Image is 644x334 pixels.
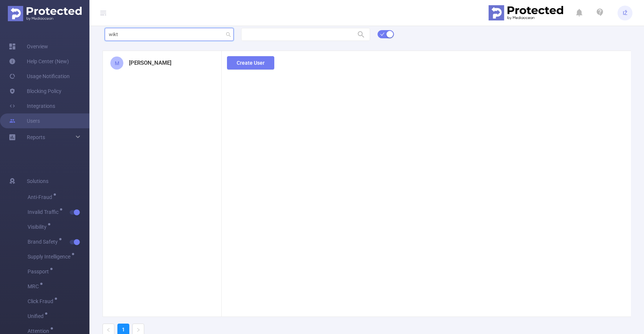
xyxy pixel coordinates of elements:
[129,59,171,67] h3: [PERSON_NAME]
[9,113,40,128] a: Users
[105,28,234,41] input: Search user...
[28,299,56,304] span: Click Fraud
[28,224,49,229] span: Visibility
[9,99,55,113] a: Integrations
[106,328,111,332] i: icon: left
[28,209,61,215] span: Invalid Traffic
[380,32,385,36] i: icon: check
[27,174,48,189] span: Solutions
[28,269,51,274] span: Passport
[28,195,55,200] span: Anti-Fraud
[28,328,52,334] span: Attention
[28,314,46,319] span: Unified
[8,6,82,21] img: Protected Media
[9,54,69,69] a: Help Center (New)
[28,254,73,259] span: Supply Intelligence
[27,130,45,145] a: Reports
[115,56,119,71] span: M
[623,6,628,20] span: IŽ
[9,69,70,84] a: Usage Notification
[136,328,141,332] i: icon: right
[227,56,274,70] button: Create User
[28,239,60,244] span: Brand Safety
[9,84,61,99] a: Blocking Policy
[9,39,48,54] a: Overview
[28,284,41,289] span: MRC
[226,32,231,37] i: icon: search
[27,134,45,140] span: Reports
